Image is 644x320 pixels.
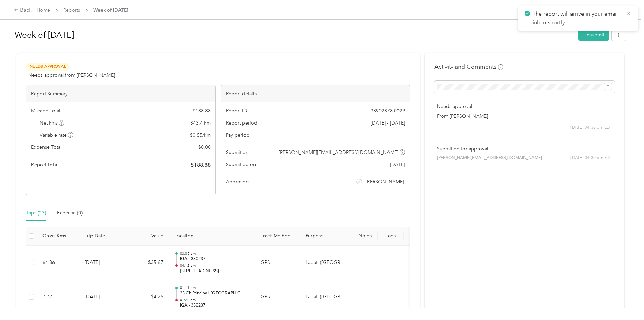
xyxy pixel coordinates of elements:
[226,131,250,139] span: Pay period
[226,161,256,168] span: Submitted on
[191,161,211,169] span: $ 188.88
[63,7,80,13] a: Reports
[434,63,503,71] h4: Activity and Comments
[31,161,59,168] span: Report total
[15,27,574,43] h1: Week of September 22 2025
[180,268,250,274] p: [STREET_ADDRESS]
[300,227,352,246] th: Purpose
[26,63,69,71] span: Needs Approval
[40,119,65,127] span: Net kms
[26,85,215,102] div: Report Summary
[31,144,61,151] span: Expense Total
[180,263,250,268] p: 04:12 pm
[371,107,405,115] span: 33902878-0029
[390,294,392,300] span: -
[255,246,300,280] td: GPS
[437,145,612,153] p: Submitted for approval
[300,280,352,314] td: Labatt (Quebec)
[180,256,250,262] p: IGA - 330237
[193,107,211,115] span: $ 188.88
[28,72,115,79] span: Needs approval from [PERSON_NAME]
[180,298,250,302] p: 01:22 pm
[437,112,612,120] p: From [PERSON_NAME]
[79,227,127,246] th: Trip Date
[255,227,300,246] th: Track Method
[300,246,352,280] td: Labatt (Quebec)
[127,227,169,246] th: Value
[40,131,74,139] span: Variable rate
[605,281,644,320] iframe: Everlance-gr Chat Button Frame
[198,144,211,151] span: $ 0.00
[127,246,169,280] td: $35.67
[190,131,211,139] span: $ 0.55 / km
[37,246,79,280] td: 64.86
[226,119,257,127] span: Report period
[180,290,250,296] p: 33 Ch Principal, [GEOGRAPHIC_DATA]/Rive-Nord, [GEOGRAPHIC_DATA], [GEOGRAPHIC_DATA]
[180,302,250,309] p: IGA - 330237
[226,149,247,156] span: Submitter
[79,280,127,314] td: [DATE]
[31,107,60,115] span: Mileage Total
[390,161,405,168] span: [DATE]
[578,29,609,41] button: Unsubmit
[226,178,249,185] span: Approvers
[390,259,392,265] span: -
[14,6,32,15] div: Back
[127,280,169,314] td: $4.25
[437,155,542,161] span: [PERSON_NAME][EMAIL_ADDRESS][DOMAIN_NAME]
[570,125,612,131] span: [DATE] 04:30 pm EDT
[532,10,621,27] p: The report will arrive in your email inbox shortly.
[180,285,250,290] p: 01:11 pm
[180,251,250,256] p: 03:05 pm
[255,280,300,314] td: GPS
[26,209,46,217] div: Trips (23)
[57,209,83,217] div: Expense (0)
[37,280,79,314] td: 7.72
[37,7,50,13] a: Home
[371,119,405,127] span: [DATE] - [DATE]
[226,107,247,115] span: Report ID
[169,227,255,246] th: Location
[79,246,127,280] td: [DATE]
[366,178,404,185] span: [PERSON_NAME]
[352,227,378,246] th: Notes
[221,85,410,102] div: Report details
[93,7,128,14] span: Week of [DATE]
[37,227,79,246] th: Gross Kms
[279,149,398,156] span: [PERSON_NAME][EMAIL_ADDRESS][DOMAIN_NAME]
[570,155,612,161] span: [DATE] 04:30 pm EDT
[437,103,612,110] p: Needs approval
[190,119,211,127] span: 343.4 km
[378,227,404,246] th: Tags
